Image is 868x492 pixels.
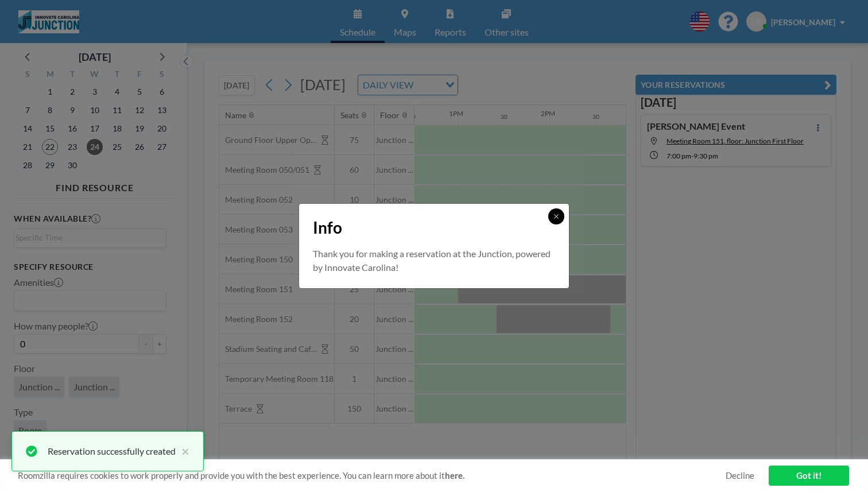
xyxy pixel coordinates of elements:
div: Reservation successfully created [48,444,176,458]
button: close [176,444,189,458]
p: Thank you for making a reservation at the Junction, powered by Innovate Carolina! [313,247,555,274]
a: Got it! [769,466,849,486]
span: Roomzilla requires cookies to work properly and provide you with the best experience. You can lea... [18,470,726,481]
a: here. [445,470,464,481]
a: Decline [726,470,754,481]
span: Info [313,218,342,238]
